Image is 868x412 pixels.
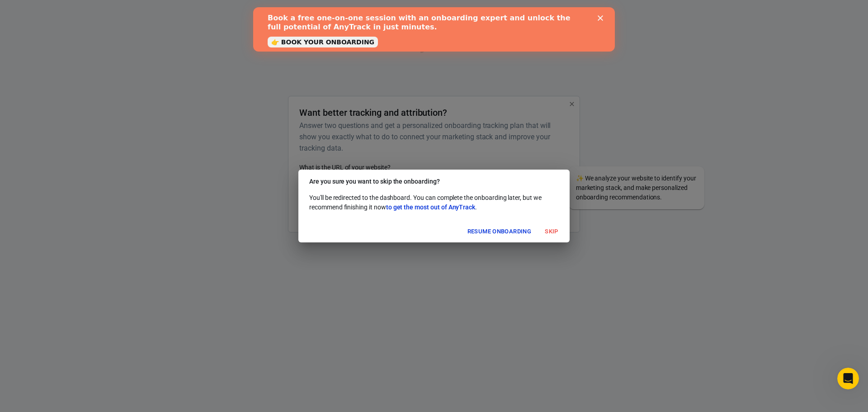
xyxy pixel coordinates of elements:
h2: Are you sure you want to skip the onboarding? [298,170,570,193]
button: Skip [537,225,566,239]
button: Resume onboarding [465,225,533,239]
p: You'll be redirected to the dashboard. You can complete the onboarding later, but we recommend fi... [309,193,559,212]
iframe: Intercom live chat [837,368,859,389]
span: to get the most out of AnyTrack [386,204,475,211]
div: Close [344,8,354,14]
iframe: Intercom live chat banner [253,7,615,52]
